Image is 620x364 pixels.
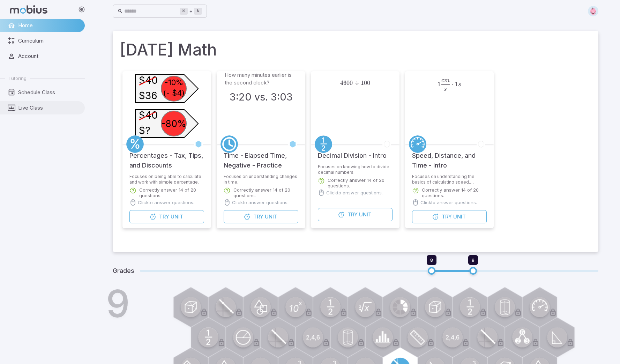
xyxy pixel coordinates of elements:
p: Focuses on understanding changes in time. [224,174,298,184]
text: $40 [139,74,158,86]
span: 1 [437,81,440,88]
text: $? [139,125,150,136]
span: Try [347,211,357,218]
text: (- $4) [163,88,184,97]
p: Click to answer questions. [138,199,194,206]
span: ​ [449,79,450,86]
span: Home [18,22,80,29]
span: Tutoring [8,75,27,81]
span: 1 [455,81,458,88]
h5: Grades [113,266,134,276]
a: Fractions/Decimals [315,135,332,153]
span: 9 [472,257,475,263]
button: Work through questions in increasing difficulty to master the unit [318,208,393,221]
span: Schedule Class [18,89,80,96]
button: Work through questions in increasing difficulty to master the unit [412,210,487,223]
span: Live Class [18,104,80,112]
p: Correctly answer 14 of 20 questions. [233,187,298,198]
span: c [441,77,444,83]
p: Click to answer questions. [232,199,289,206]
button: Work through questions in increasing difficulty to master the unit [224,210,298,223]
kbd: ⌘ [180,8,188,15]
span: Try [253,213,263,221]
span: Try [159,213,169,221]
button: Work through questions in increasing difficulty to master the unit [129,210,204,223]
span: m [444,77,449,83]
p: Correctly answer 14 of 20 questions. [422,187,487,198]
p: Click to answer questions. [420,199,477,206]
p: Focuses on being able to calculate and work with simple percentage. [129,174,204,184]
h5: Percentages - Tax, Tips, and Discounts [129,144,204,170]
p: Focuses on knowing how to divide decimal numbers. [318,164,393,174]
span: Unit [170,213,183,221]
p: Click to answer questions. [326,189,383,196]
h5: Speed, Distance, and Time - Intro [412,144,487,170]
h5: Decimal Division - Intro [318,144,387,161]
span: 8 [430,257,433,263]
p: How many minutes earlier is the second clock? [225,71,297,87]
text: $36 [139,90,157,102]
h1: [DATE] Math [120,38,591,61]
span: ⋅ [452,81,454,88]
text: -80% [161,118,186,129]
span: Curriculum [18,37,80,45]
h5: Time - Elapsed Time, Negative - Practice [224,144,298,170]
a: Speed/Distance/Time [409,135,426,153]
div: + [180,7,202,15]
h3: 3:20 vs. 3:03 [229,89,292,105]
p: Correctly answer 14 of 20 questions. [328,177,393,188]
a: Percentages [126,135,144,153]
span: 4600 [340,79,353,87]
h1: 9 [106,285,130,322]
span: Unit [453,213,465,221]
a: Time [221,135,238,153]
kbd: k [194,8,202,15]
span: Unit [359,211,371,218]
span: s [444,86,447,92]
text: -10% [164,78,183,87]
span: Unit [264,213,277,221]
img: hexagon.svg [588,6,598,16]
text: $40 [139,109,158,121]
p: Correctly answer 14 of 20 questions. [139,187,204,198]
span: ÷ [354,79,359,87]
p: Focuses on understanding the basics of calculating speed, distance, and time. [412,174,487,184]
span: s [458,82,461,88]
span: Account [18,52,80,60]
span: 100 [360,79,370,87]
span: Try [441,213,451,221]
